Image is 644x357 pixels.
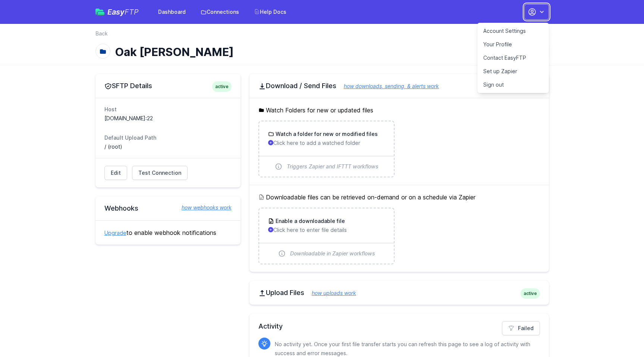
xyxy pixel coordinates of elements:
span: active [521,288,540,299]
span: Triggers Zapier and IFTTT workflows [287,163,378,170]
span: Downloadable in Zapier workflows [290,250,375,257]
a: Enable a downloadable file Click here to enter file details Downloadable in Zapier workflows [259,208,394,264]
a: Set up Zapier [477,65,549,78]
a: Back [95,30,108,37]
dt: Default Upload Path [104,134,232,142]
span: Test Connection [138,169,181,177]
a: Your Profile [477,38,549,51]
a: Test Connection [132,166,188,180]
a: Contact EasyFTP [477,51,549,65]
p: Click here to enter file details [268,226,385,234]
h3: Watch a folder for new or modified files [274,130,378,138]
a: Dashboard [154,5,190,19]
a: Sign out [477,78,549,91]
a: Failed [502,321,540,335]
a: Account Settings [477,24,549,38]
span: active [212,81,232,92]
nav: Breadcrumb [95,30,549,42]
h2: Upload Files [258,288,540,297]
a: Help Docs [249,5,291,19]
a: Upgrade [104,230,126,236]
div: to enable webhook notifications [95,220,241,245]
h2: SFTP Details [104,81,232,90]
h5: Watch Folders for new or updated files [258,106,540,115]
dt: Host [104,106,232,113]
dd: / (root) [104,143,232,150]
p: Click here to add a watched folder [268,139,385,147]
a: how webhooks work [174,204,232,211]
a: how uploads work [304,290,356,296]
a: Edit [104,166,127,180]
a: EasyFTP [95,8,139,16]
h3: Enable a downloadable file [274,217,345,225]
span: Easy [107,8,139,16]
dd: [DOMAIN_NAME]:22 [104,115,232,122]
h2: Activity [258,321,540,332]
span: FTP [125,7,139,16]
iframe: Drift Widget Chat Controller [607,320,635,348]
h2: Download / Send Files [258,81,540,90]
h5: Downloadable files can be retrieved on-demand or on a schedule via Zapier [258,193,540,202]
h1: Oak [PERSON_NAME] [115,45,496,59]
img: easyftp_logo.png [95,9,104,15]
h2: Webhooks [104,204,232,213]
a: Connections [196,5,244,19]
a: how downloads, sending, & alerts work [336,83,439,89]
a: Watch a folder for new or modified files Click here to add a watched folder Triggers Zapier and I... [259,121,394,177]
